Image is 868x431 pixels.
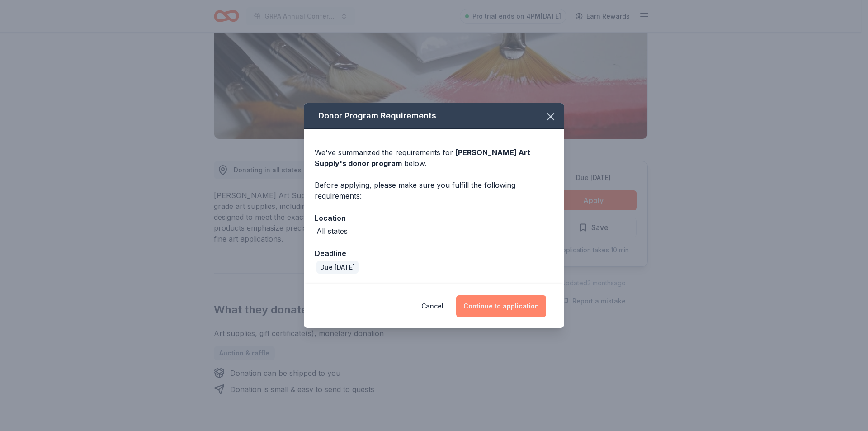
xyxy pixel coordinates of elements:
button: Cancel [421,295,443,317]
div: Location [315,212,553,224]
div: We've summarized the requirements for below. [315,147,553,169]
div: Due [DATE] [316,261,359,274]
div: Deadline [315,247,553,259]
div: All states [316,226,348,237]
div: Donor Program Requirements [304,103,564,129]
div: Before applying, please make sure you fulfill the following requirements: [315,180,553,201]
button: Continue to application [456,295,546,317]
